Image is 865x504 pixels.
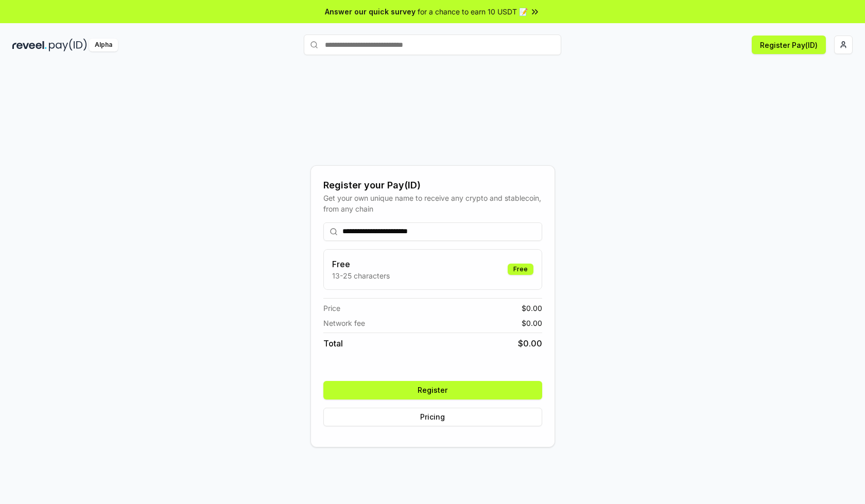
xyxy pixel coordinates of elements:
span: $ 0.00 [522,318,542,328]
div: Free [508,264,533,275]
button: Pricing [323,408,542,426]
h3: Free [332,258,390,270]
p: 13-25 characters [332,270,390,281]
span: Price [323,303,340,314]
span: Answer our quick survey [325,6,416,17]
span: Total [323,337,343,350]
span: $ 0.00 [522,303,542,314]
span: $ 0.00 [518,337,542,350]
div: Register your Pay(ID) [323,178,542,193]
span: for a chance to earn 10 USDT 📝 [418,6,528,17]
img: pay_id [49,39,87,51]
button: Register [323,381,542,399]
span: Network fee [323,318,365,328]
button: Register Pay(ID) [752,36,826,54]
div: Get your own unique name to receive any crypto and stablecoin, from any chain [323,193,542,214]
img: reveel_dark [12,39,47,51]
div: Alpha [89,39,118,51]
